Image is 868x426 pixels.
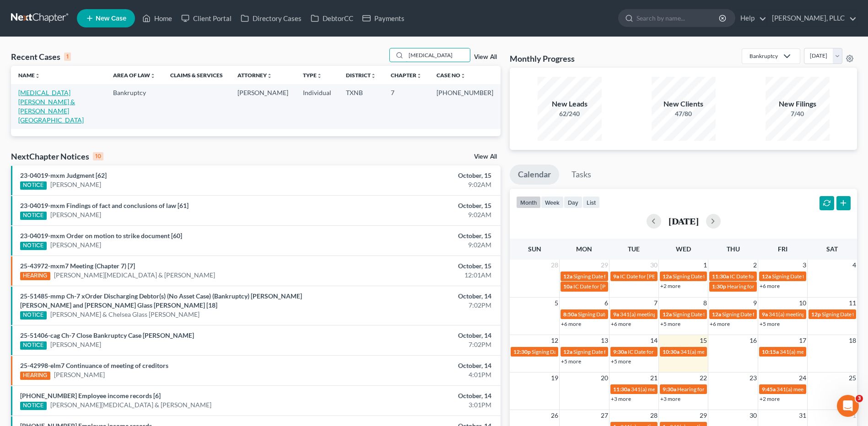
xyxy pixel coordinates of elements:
[532,348,614,355] span: Signing Date for [PERSON_NAME]
[837,395,859,417] iframe: Intercom live chat
[20,372,50,380] div: HEARING
[317,73,322,79] i: unfold_more
[383,84,429,128] td: 7
[437,72,466,79] a: Case Nounfold_more
[306,10,358,27] a: DebtorCC
[762,348,779,355] span: 10:15a
[340,201,491,210] div: October, 15
[680,348,813,355] span: 341(a) meeting for [PERSON_NAME] [PERSON_NAME]
[416,73,422,79] i: unfold_more
[660,282,680,289] a: +2 more
[631,386,742,393] span: 341(a) meeting for Crescent [PERSON_NAME]
[20,212,47,220] div: NOTICE
[340,231,491,240] div: October, 15
[811,311,821,318] span: 12p
[564,196,582,208] button: day
[267,73,272,79] i: unfold_more
[798,298,807,309] span: 10
[752,298,758,309] span: 9
[93,152,103,160] div: 10
[20,272,50,280] div: HEARING
[749,52,778,60] div: Bankruptcy
[760,320,780,327] a: +5 more
[620,311,708,318] span: 341(a) meeting for [PERSON_NAME]
[752,260,758,271] span: 2
[772,273,854,280] span: Signing Date for [PERSON_NAME]
[653,298,658,309] span: 7
[20,171,107,179] a: 23-04019-mxm Judgment [62]
[561,320,581,327] a: +6 more
[611,320,631,327] a: +6 more
[649,410,658,421] span: 28
[340,391,491,400] div: October, 14
[613,348,627,355] span: 9:30a
[340,301,491,310] div: 7:02PM
[510,53,575,64] h3: Monthly Progress
[702,298,708,309] span: 8
[576,245,592,253] span: Mon
[780,348,868,355] span: 341(a) meeting for [PERSON_NAME]
[699,373,708,383] span: 22
[150,73,156,79] i: unfold_more
[582,196,600,208] button: list
[798,335,807,346] span: 17
[54,271,215,280] a: [PERSON_NAME][MEDICAL_DATA] & [PERSON_NAME]
[663,273,672,280] span: 12a
[600,373,609,383] span: 20
[561,358,581,365] a: +5 more
[18,89,84,124] a: [MEDICAL_DATA][PERSON_NAME] & [PERSON_NAME][GEOGRAPHIC_DATA]
[848,373,857,383] span: 25
[848,335,857,346] span: 18
[429,84,501,128] td: [PHONE_NUMBER]
[11,51,71,62] div: Recent Cases
[620,273,714,280] span: IC Date for [PERSON_NAME], Shylanda
[712,311,721,318] span: 12a
[762,386,776,393] span: 9:45a
[340,271,491,280] div: 12:01AM
[669,216,699,226] h2: [DATE]
[699,335,708,346] span: 15
[340,171,491,180] div: October, 15
[50,240,101,250] a: [PERSON_NAME]
[371,73,376,79] i: unfold_more
[35,73,40,79] i: unfold_more
[660,320,680,327] a: +5 more
[96,15,126,22] span: New Case
[702,260,708,271] span: 1
[20,262,135,270] a: 25-43972-mxm7 Meeting (Chapter 7) [7]
[712,273,729,280] span: 11:30a
[113,72,156,79] a: Area of Lawunfold_more
[663,386,676,393] span: 9:30a
[550,260,559,271] span: 28
[20,232,182,240] a: 23-04019-mxm Order on motion to strike document [60]
[339,84,383,128] td: TXNB
[236,10,306,27] a: Directory Cases
[550,373,559,383] span: 19
[611,358,631,365] a: +5 more
[613,273,619,280] span: 9a
[528,245,541,253] span: Sun
[538,99,602,109] div: New Leads
[474,154,497,160] a: View All
[673,311,810,318] span: Signing Date for [PERSON_NAME][GEOGRAPHIC_DATA]
[64,53,71,61] div: 1
[798,410,807,421] span: 31
[18,72,40,79] a: Nameunfold_more
[727,245,740,253] span: Thu
[628,348,753,355] span: IC Date for [PERSON_NAME][GEOGRAPHIC_DATA]
[660,395,680,402] a: +3 more
[550,410,559,421] span: 26
[712,283,726,290] span: 1:30p
[852,260,857,271] span: 4
[20,331,194,339] a: 25-51406-cag Ch-7 Close Bankruptcy Case [PERSON_NAME]
[778,245,787,253] span: Fri
[550,335,559,346] span: 12
[346,72,376,79] a: Districtunfold_more
[563,311,577,318] span: 8:50a
[767,10,857,27] a: [PERSON_NAME], PLLC
[406,48,470,62] input: Search by name...
[20,311,47,319] div: NOTICE
[50,310,199,319] a: [PERSON_NAME] & Chelsea Glass [PERSON_NAME]
[20,202,189,209] a: 23-04019-mxm Findings of fact and conclusions of law [61]
[541,196,564,208] button: week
